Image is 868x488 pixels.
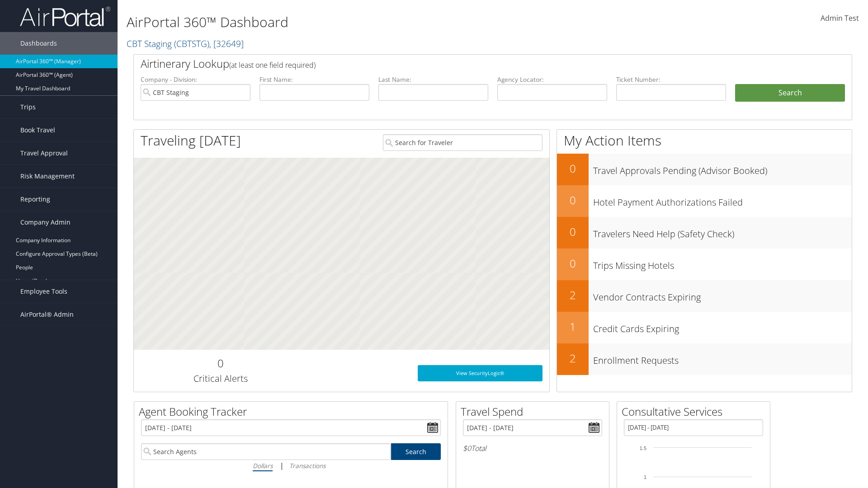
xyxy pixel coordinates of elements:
h2: 0 [141,356,300,371]
h1: My Action Items [557,131,852,150]
i: Transactions [289,461,325,470]
h3: Trips Missing Hotels [593,255,852,272]
a: View SecurityLogic® [418,365,542,381]
input: Search for Traveler [383,134,542,151]
input: Search Agents [141,443,391,460]
h1: Traveling [DATE] [141,131,241,150]
a: 1Credit Cards Expiring [557,312,852,343]
span: Risk Management [20,165,75,188]
label: Last Name: [378,75,488,84]
a: 0Travelers Need Help (Safety Check) [557,217,852,249]
span: Travel Approval [20,142,68,164]
a: 2Enrollment Requests [557,343,852,375]
h3: Credit Cards Expiring [593,318,852,335]
a: 0Travel Approvals Pending (Advisor Booked) [557,154,852,185]
h3: Hotel Payment Authorizations Failed [593,192,852,209]
span: Dashboards [20,32,57,55]
h1: AirPortal 360™ Dashboard [127,13,615,32]
h2: 0 [557,256,589,271]
a: CBT Staging [127,38,244,50]
h3: Vendor Contracts Expiring [593,286,852,304]
span: (at least one field required) [229,60,316,70]
h2: Airtinerary Lookup [141,56,785,71]
label: Agency Locator: [497,75,607,84]
tspan: 1 [644,474,646,480]
a: 2Vendor Contracts Expiring [557,280,852,312]
span: Admin Test [821,13,859,23]
span: Trips [20,96,36,118]
label: First Name: [259,75,369,84]
span: $0 [463,443,471,453]
h2: 1 [557,319,589,334]
label: Ticket Number: [616,75,726,84]
span: AirPortal® Admin [20,303,74,326]
tspan: 1.5 [640,446,646,451]
span: Reporting [20,188,50,211]
h3: Enrollment Requests [593,350,852,367]
h2: Consultative Services [622,404,770,419]
i: Dollars [253,461,273,470]
h3: Travelers Need Help (Safety Check) [593,223,852,240]
h2: 0 [557,224,589,239]
a: Search [391,443,441,460]
h2: 2 [557,287,589,303]
h2: Travel Spend [461,404,609,419]
span: ( CBTSTG ) [174,38,209,50]
div: | [141,460,441,471]
span: Company Admin [20,211,71,234]
h2: 0 [557,161,589,176]
h2: Agent Booking Tracker [139,404,448,419]
span: , [ 32649 ] [209,38,244,50]
img: airportal-logo.png [20,6,110,27]
h6: Total [463,443,602,453]
a: 0Hotel Payment Authorizations Failed [557,185,852,217]
h2: 0 [557,192,589,208]
button: Search [735,84,845,102]
a: 0Trips Missing Hotels [557,249,852,280]
span: Employee Tools [20,280,67,303]
h2: 2 [557,351,589,366]
h3: Travel Approvals Pending (Advisor Booked) [593,160,852,177]
a: Admin Test [821,5,859,33]
label: Company - Division: [141,75,250,84]
h3: Critical Alerts [141,372,300,385]
span: Book Travel [20,119,55,141]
